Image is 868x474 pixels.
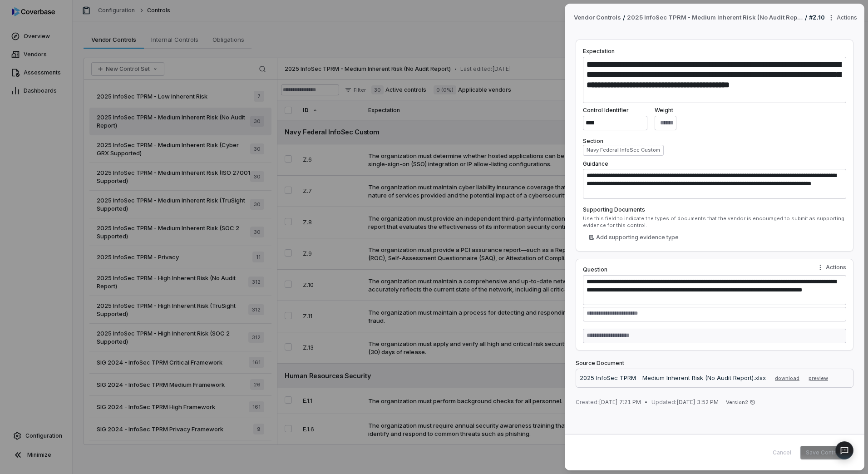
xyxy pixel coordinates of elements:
label: Guidance [583,160,608,167]
span: Updated: [651,399,676,405]
p: 2025 InfoSec TPRM - Medium Inherent Risk (No Audit Report).xlsx [580,374,766,383]
button: preview [809,373,828,384]
p: / [623,14,625,22]
span: [DATE] 3:52 PM [651,399,719,406]
button: download [771,373,803,384]
button: More actions [825,11,863,25]
label: Weight [655,107,676,114]
button: Navy Federal InfoSec Custom [583,145,664,156]
span: # Z.10 [809,14,825,21]
label: Section [583,138,846,145]
button: Question actions [811,261,852,274]
label: Source Document [576,360,853,367]
button: Version2 [722,397,759,408]
span: Created: [576,399,599,405]
label: Expectation [583,48,615,54]
a: 2025 InfoSec TPRM - Medium Inherent Risk (No Audit Report) [627,13,803,22]
p: / [805,14,807,22]
span: Vendor Controls [574,13,621,22]
label: Supporting Documents [583,206,846,213]
button: Add supporting evidence type [583,231,685,244]
div: Use this field to indicate the types of documents that the vendor is encouraged to submit as supp... [583,215,846,229]
span: • [645,399,648,406]
label: Question [583,266,846,273]
span: [DATE] 7:21 PM [576,399,641,406]
label: Control Identifier [583,107,647,114]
